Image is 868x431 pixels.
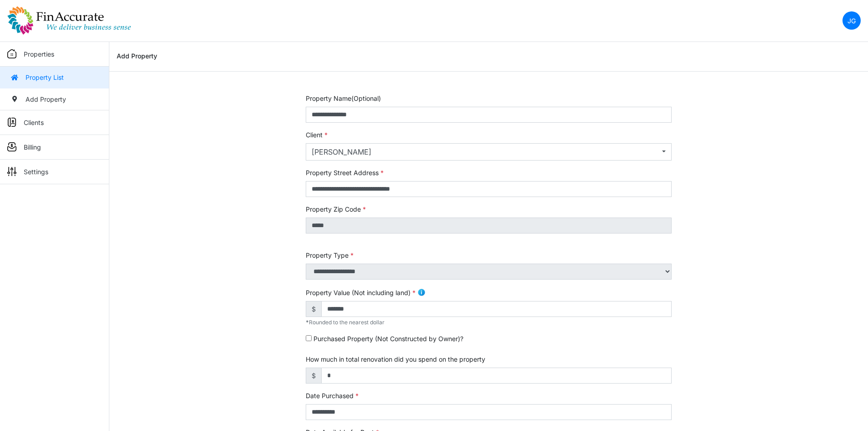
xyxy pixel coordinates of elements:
a: JG [842,11,861,30]
span: Rounded to the nearest dollar [306,319,385,326]
p: Settings [24,167,48,177]
img: sidemenu_client.png [7,118,16,127]
label: Property Type [306,250,354,260]
div: [PERSON_NAME] [312,146,660,157]
p: Billing [24,142,41,152]
label: Property Value (Not including land) [306,288,416,297]
img: spp logo [7,6,131,35]
p: Properties [24,49,54,59]
label: Property Zip Code [306,204,366,214]
span: $ [306,301,322,317]
label: Client [306,130,328,140]
label: Property Name(Optional) [306,93,381,103]
p: JG [847,16,856,26]
img: info.png [417,288,426,296]
label: Date Purchased [306,391,359,400]
label: Property Street Address [306,168,384,177]
button: Kayla Nault [306,143,672,161]
img: sidemenu_settings.png [7,167,16,176]
h6: Add Property [117,52,157,60]
label: How much in total renovation did you spend on the property [306,354,485,364]
label: Purchased Property (Not Constructed by Owner)? [313,334,463,343]
img: sidemenu_properties.png [7,49,16,58]
img: sidemenu_billing.png [7,142,16,151]
span: $ [306,368,322,384]
p: Clients [24,118,44,127]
